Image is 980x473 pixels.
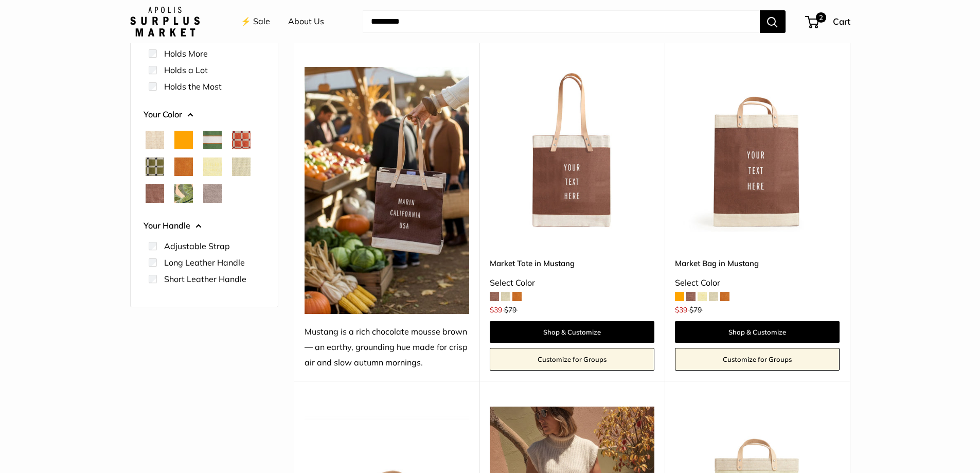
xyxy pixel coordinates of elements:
a: Customize for Groups [490,348,654,371]
button: Taupe [203,184,222,203]
label: Adjustable Strap [164,240,230,252]
button: Your Color [144,107,265,122]
button: Natural [146,131,164,149]
label: Holds a Lot [164,64,208,76]
button: Search [760,10,786,33]
div: Select Color [490,275,654,291]
span: $79 [689,305,702,314]
img: Market Bag in Mustang [675,67,840,232]
button: Cognac [174,157,193,176]
span: $39 [675,305,687,314]
a: Shop & Customize [675,321,840,343]
input: Search... [363,10,760,33]
label: Short Leather Handle [164,273,246,285]
button: Mustang [146,184,164,203]
button: Your Handle [144,218,265,234]
span: $39 [490,305,502,314]
button: Chenille Window Sage [146,157,164,176]
img: Apolis: Surplus Market [130,7,200,37]
button: Court Green [203,131,222,149]
a: ⚡️ Sale [241,14,270,29]
label: Long Leather Handle [164,256,245,269]
a: Market Bag in Mustang [675,257,840,269]
a: Market Bag in MustangMarket Bag in Mustang [675,67,840,232]
button: Chenille Window Brick [232,131,251,149]
span: Cart [833,16,850,27]
a: Shop & Customize [490,321,654,343]
a: Market Tote in Mustang [490,257,654,269]
button: Daisy [203,157,222,176]
a: Market Tote in MustangMarket Tote in Mustang [490,67,654,232]
a: 2 Cart [806,13,850,30]
button: Palm Leaf [174,184,193,203]
img: Mustang is a rich chocolate mousse brown — an earthy, grounding hue made for crisp air and slow a... [305,67,469,314]
a: About Us [288,14,324,29]
div: Mustang is a rich chocolate mousse brown — an earthy, grounding hue made for crisp air and slow a... [305,324,469,371]
label: Holds More [164,47,208,60]
button: Orange [174,131,193,149]
img: Market Tote in Mustang [490,67,654,232]
button: Mint Sorbet [232,157,251,176]
div: Select Color [675,275,840,291]
span: $79 [504,305,516,314]
a: Customize for Groups [675,348,840,371]
span: 2 [815,12,826,23]
label: Holds the Most [164,80,222,93]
